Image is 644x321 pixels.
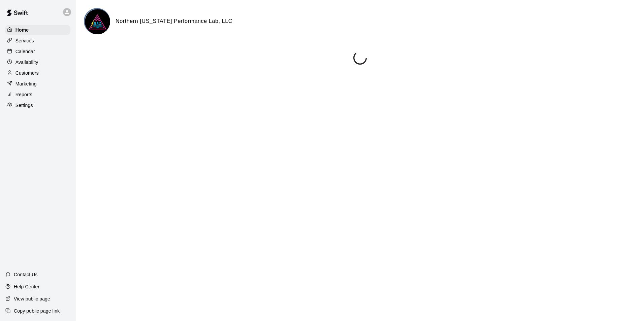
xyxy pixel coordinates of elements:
a: Reports [5,90,70,100]
p: Marketing [15,80,37,87]
a: Services [5,36,70,46]
a: Calendar [5,46,70,57]
img: Northern Arizona Performance Lab, LLC logo [85,9,110,34]
p: Help Center [14,283,39,290]
h6: Northern [US_STATE] Performance Lab, LLC [116,17,232,26]
p: Availability [15,59,38,66]
p: Contact Us [14,271,38,278]
a: Home [5,25,70,35]
p: Reports [15,91,32,98]
p: Customers [15,70,39,76]
p: View public page [14,295,50,302]
a: Marketing [5,79,70,89]
a: Settings [5,100,70,110]
p: Settings [15,102,33,109]
a: Customers [5,68,70,78]
p: Copy public page link [14,308,60,314]
p: Home [15,27,29,33]
p: Services [15,37,34,44]
p: Calendar [15,48,35,55]
a: Availability [5,57,70,67]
